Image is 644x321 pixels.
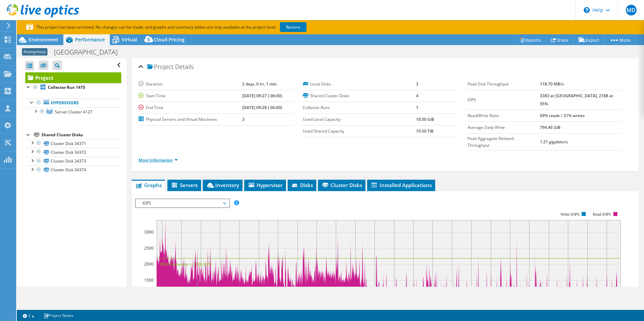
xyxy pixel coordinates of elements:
[416,105,418,110] b: 1
[303,128,416,135] label: Used Shared Capacity
[18,311,39,320] a: 2
[604,35,636,45] a: More
[41,131,121,139] div: Shared Cluster Disks
[160,261,212,267] text: 95th Percentile = 2188 IOPS
[416,128,433,134] b: 19.50 TiB
[171,182,198,188] span: Servers
[144,261,154,267] text: 2000
[138,81,242,87] label: Duration
[573,35,605,45] a: Export
[468,124,540,131] label: Average Daily Write
[75,36,105,43] span: Performance
[303,93,416,99] label: Shared Cluster Disks
[560,212,579,217] text: Write IOPS
[242,93,282,99] b: [DATE] 09:27 (-06:00)
[514,35,546,45] a: Reports
[416,116,434,122] b: 18.00 GiB
[25,166,121,174] a: Cluster Disk 34374
[626,5,637,15] span: MD
[26,24,356,31] p: This project has been archived. No changes can be made, and graphs and summary tables are only av...
[303,81,416,87] label: Local Disks
[138,116,242,123] label: Physical Servers and Virtual Machines
[416,81,418,87] b: 3
[138,157,178,163] a: More Information
[138,104,242,111] label: End Time
[416,93,418,99] b: 4
[25,139,121,148] a: Cluster Disk 34371
[25,99,121,107] a: Hypervisors
[248,182,283,188] span: Hypervisor
[144,277,154,283] text: 1500
[25,148,121,156] a: Cluster Disk 34372
[55,109,92,115] span: Server Cluster 4127
[25,107,121,116] a: Server Cluster 4127
[593,212,611,217] text: Read IOPS
[144,229,154,235] text: 3000
[242,116,245,122] b: 3
[468,135,540,149] label: Peak Aggregate Network Throughput
[206,182,239,188] span: Inventory
[175,63,194,71] span: Details
[540,124,560,130] b: 794.46 GiB
[242,105,282,110] b: [DATE] 09:28 (-06:00)
[51,48,128,56] h1: [GEOGRAPHIC_DATA]
[546,35,574,45] a: Share
[291,182,313,188] span: Disks
[25,83,121,92] a: Collector Run 1475
[468,97,540,103] label: IOPS
[371,182,432,188] span: Installed Applications
[25,157,121,166] a: Cluster Disk 34373
[48,84,85,90] b: Collector Run 1475
[25,72,121,83] a: Project
[154,36,185,43] span: Cloud Pricing
[540,81,564,87] b: 118.70 MB/s
[135,182,162,188] span: Graphs
[321,182,362,188] span: Cluster Disks
[280,22,307,32] a: Restore
[303,104,416,111] label: Collector Runs
[139,199,226,207] span: IOPS
[39,311,78,320] a: Project Notes
[147,64,173,70] span: Project
[540,93,613,107] b: 3383 at [GEOGRAPHIC_DATA], 2188 at 95%
[22,48,47,56] span: Anonymous
[584,7,590,13] svg: \n
[122,36,137,43] span: Virtual
[138,93,242,99] label: Start Time
[468,112,540,119] label: Read/Write Ratio
[303,116,416,123] label: Used Local Capacity
[468,81,540,87] label: Peak Disk Throughput
[144,245,154,251] text: 2500
[540,139,568,145] b: 1.21 gigabits/s
[242,81,277,87] b: 2 days, 0 hr, 1 min
[29,36,58,43] span: Environment
[540,113,585,118] b: 69% reads / 31% writes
